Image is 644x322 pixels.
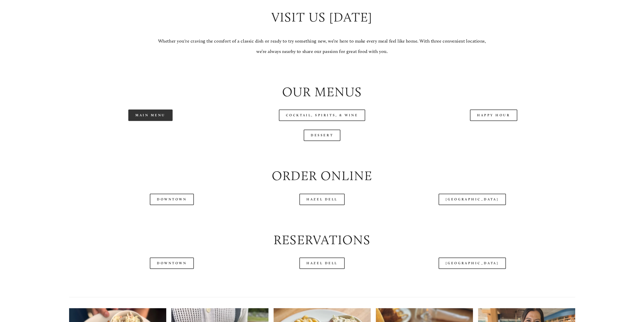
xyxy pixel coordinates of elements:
a: Downtown [150,257,194,269]
a: Hazel Dell [299,257,345,269]
h2: Our Menus [69,83,575,101]
a: Happy Hour [470,109,517,121]
h2: Order Online [69,167,575,185]
a: Downtown [150,194,194,205]
a: Dessert [304,129,340,141]
h2: Reservations [69,231,575,249]
a: [GEOGRAPHIC_DATA] [439,257,506,269]
a: Cocktail, Spirits, & Wine [279,109,365,121]
a: [GEOGRAPHIC_DATA] [439,194,506,205]
a: Hazel Dell [299,194,345,205]
a: Main Menu [128,109,173,121]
